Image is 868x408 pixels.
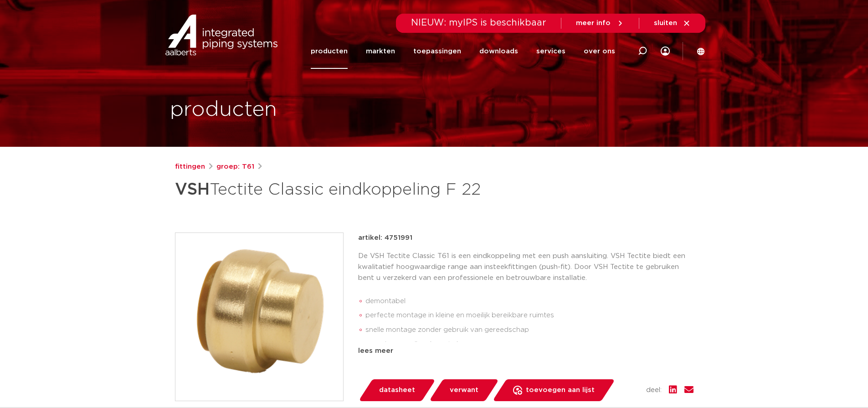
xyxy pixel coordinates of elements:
a: datasheet [358,379,436,401]
div: lees meer [358,346,693,356]
span: datasheet [379,383,415,398]
a: groep: T61 [216,161,254,172]
span: sluiten [654,20,677,26]
span: deel: [646,385,662,396]
a: over ons [584,34,615,69]
li: perfecte montage in kleine en moeilijk bereikbare ruimtes [365,308,693,323]
p: De VSH Tectite Classic T61 is een eindkoppeling met een push aansluiting. VSH Tectite biedt een k... [358,251,693,284]
span: NIEUW: myIPS is beschikbaar [411,18,546,27]
a: services [536,34,565,69]
span: toevoegen aan lijst [526,383,595,398]
a: producten [311,34,348,69]
img: Product Image for VSH Tectite Classic eindkoppeling F 22 [175,233,343,401]
a: downloads [479,34,518,69]
li: snelle montage zonder gebruik van gereedschap [365,323,693,337]
h1: Tectite Classic eindkoppeling F 22 [175,176,517,203]
a: meer info [576,19,624,27]
li: demontabel [365,294,693,309]
p: artikel: 4751991 [358,232,412,243]
h1: producten [170,95,277,124]
li: voorzien van alle relevante keuren [365,337,693,352]
strong: VSH [175,181,210,198]
nav: Menu [311,34,615,69]
span: meer info [576,20,611,26]
a: sluiten [654,19,691,27]
a: verwant [429,379,499,401]
span: verwant [450,383,478,398]
a: toepassingen [413,34,461,69]
a: fittingen [175,161,205,172]
a: markten [366,34,395,69]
